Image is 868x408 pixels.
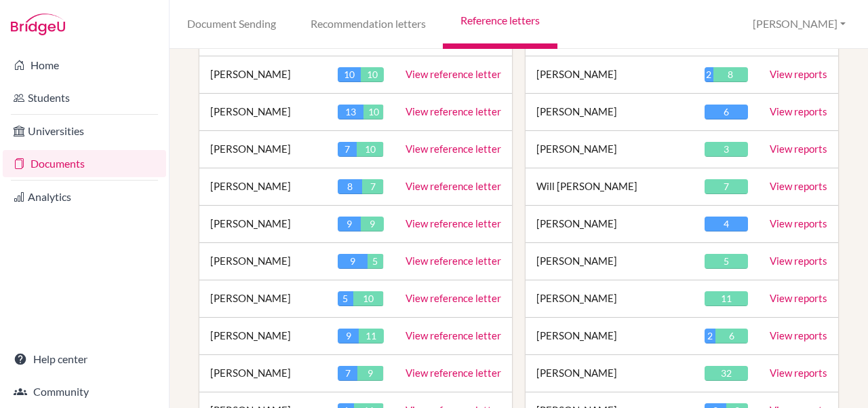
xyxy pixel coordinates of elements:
[705,254,748,269] div: 5
[406,143,501,155] a: View reference letter
[770,329,827,341] a: View reports
[526,318,694,355] td: [PERSON_NAME]
[705,366,748,381] div: 32
[3,346,166,373] a: Help center
[406,367,501,379] a: View reference letter
[338,67,361,82] div: 10
[526,206,694,243] td: [PERSON_NAME]
[705,105,748,119] div: 6
[3,117,166,145] a: Universities
[338,291,353,306] div: 5
[338,329,358,344] div: 9
[715,329,748,344] div: 6
[526,56,694,94] td: [PERSON_NAME]
[338,217,361,231] div: 9
[770,68,827,80] a: View reports
[199,355,327,392] td: [PERSON_NAME]
[357,366,383,381] div: 9
[713,67,748,82] div: 8
[747,12,852,37] button: [PERSON_NAME]
[3,378,166,405] a: Community
[338,179,362,194] div: 8
[406,68,501,80] a: View reference letter
[705,329,715,344] div: 2
[526,243,694,280] td: [PERSON_NAME]
[770,105,827,117] a: View reports
[770,217,827,229] a: View reports
[3,183,166,210] a: Analytics
[199,94,327,131] td: [PERSON_NAME]
[359,329,384,344] div: 11
[199,318,327,355] td: [PERSON_NAME]
[406,329,501,341] a: View reference letter
[705,179,748,194] div: 7
[770,255,827,267] a: View reports
[353,291,384,306] div: 10
[526,168,694,206] td: Will [PERSON_NAME]
[770,367,827,379] a: View reports
[526,131,694,168] td: [PERSON_NAME]
[406,292,501,304] a: View reference letter
[3,150,166,177] a: Documents
[338,366,357,381] div: 7
[199,206,327,243] td: [PERSON_NAME]
[406,255,501,267] a: View reference letter
[199,168,327,206] td: [PERSON_NAME]
[406,105,501,117] a: View reference letter
[338,142,357,157] div: 7
[705,217,748,231] div: 4
[368,254,384,269] div: 5
[362,179,383,194] div: 7
[361,67,384,82] div: 10
[526,355,694,392] td: [PERSON_NAME]
[338,254,367,269] div: 9
[770,292,827,304] a: View reports
[705,142,748,157] div: 3
[3,52,166,79] a: Home
[3,84,166,111] a: Students
[199,56,327,94] td: [PERSON_NAME]
[199,131,327,168] td: [PERSON_NAME]
[361,217,384,231] div: 9
[705,67,713,82] div: 2
[526,280,694,318] td: [PERSON_NAME]
[526,94,694,131] td: [PERSON_NAME]
[11,14,65,35] img: Bridge-U
[705,291,748,306] div: 11
[770,180,827,192] a: View reports
[199,280,327,318] td: [PERSON_NAME]
[357,142,383,157] div: 10
[770,143,827,155] a: View reports
[363,105,383,119] div: 10
[406,180,501,192] a: View reference letter
[406,217,501,229] a: View reference letter
[338,105,363,119] div: 13
[199,243,327,280] td: [PERSON_NAME]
